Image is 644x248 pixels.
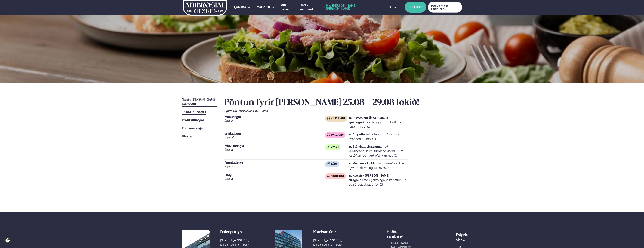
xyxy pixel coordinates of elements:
[349,162,387,165] strong: 1x Mexíkósk kjúklingasúpa
[349,174,389,182] strong: 1x Klassísk [PERSON_NAME] stroganoff
[182,119,204,122] span: Prófílstillingar
[224,173,325,176] span: Í dag
[224,116,325,119] span: mánudagur
[349,116,388,124] strong: 1x Indverskur tikka marsala kjúklingur
[224,132,325,135] span: þriðjudagur
[220,238,250,247] div: [STREET_ADDRESS], [GEOGRAPHIC_DATA]
[224,161,325,164] span: fimmtudagur
[428,2,462,13] a: MATUR FYRIR FYRIRTÆKI
[183,0,227,16] img: logo
[182,118,204,123] a: Prófílstillingar
[327,162,330,165] img: soup.svg
[255,110,268,113] span: (G ) Glúten
[182,134,192,139] a: Útskrá
[300,3,313,11] span: Hafðu samband
[349,173,408,187] p: með rjómalagaðri kartöflumús og súrdeigsbrauði (D ) (G )
[349,144,408,158] p: með kjúklingabaunum, turmeric krydduðum kartöflum og rauðrófu hummus (G )
[349,116,408,129] p: kókos hrísgrjón, og hvítlauks flatbrauð (D ) (G )
[327,133,330,136] img: pork.svg
[349,161,408,170] p: með nachos, sýrðum rjóma og osti (D ) (G )
[182,135,192,138] span: Útskrá
[405,2,426,13] button: BÓKA BORÐ
[257,5,270,9] a: Matseðill
[224,135,325,140] span: ágú. 26
[257,5,270,9] span: Matseðill
[224,147,325,152] span: ágú. 27
[331,134,343,137] span: Svínakjöt
[313,238,343,247] div: [STREET_ADDRESS], [GEOGRAPHIC_DATA]
[331,117,345,120] span: Kjúklingur
[331,146,339,149] span: Vegan
[349,145,382,148] strong: 1x Blómkáls shawarma
[313,230,343,234] div: Katrínartún 4
[387,227,403,239] span: Hafðu samband
[300,3,320,12] a: Hafðu samband
[224,98,462,108] h2: Pöntun fyrir [PERSON_NAME] 25.08 - 29.08 lokið!
[331,175,344,178] span: Nautakjöt
[224,176,325,181] span: ágú. 29
[182,127,203,130] span: Pöntunarsaga
[331,163,337,166] span: Súpa
[386,6,400,9] button: is
[224,110,462,113] div: Ofnæmi:
[182,110,206,115] a: [PERSON_NAME]
[349,132,408,141] p: með rauðkáli og avocado crema (G )
[182,98,216,106] span: Næstu [PERSON_NAME] matseðill
[4,237,11,244] a: Cookie settings
[389,6,392,9] span: is
[224,164,325,169] span: ágú. 28
[220,230,250,234] div: Dalvegur 30
[281,3,289,11] span: Um okkur
[327,146,330,149] img: Vegan.svg
[182,126,203,131] a: Pöntunarsaga
[182,98,217,107] a: Næstu [PERSON_NAME] matseðill
[281,3,293,12] a: Um okkur
[349,133,382,136] strong: 1x Chipotle svína tacos
[234,110,255,113] span: (D ) Mjólkurvörur ,
[327,174,330,177] img: beef.svg
[182,111,206,114] span: [PERSON_NAME]
[224,144,325,147] span: miðvikudagur
[456,230,468,242] div: Fylgdu okkur
[327,117,330,120] img: chicken.svg
[322,4,380,10] a: Hæ [PERSON_NAME] [PERSON_NAME]!
[233,5,246,9] span: Þjónusta
[224,119,325,123] span: ágú. 25
[233,5,246,9] a: Þjónusta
